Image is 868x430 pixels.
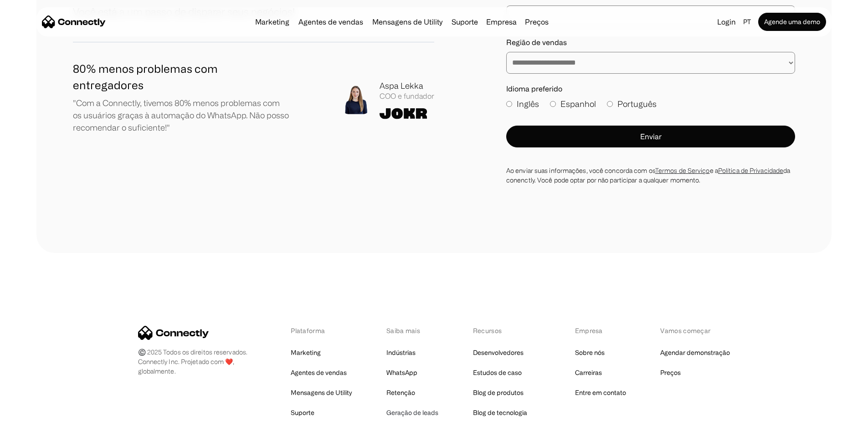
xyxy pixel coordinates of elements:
[740,15,756,28] div: pt
[295,18,367,25] a: Agentes de vendas
[655,167,710,174] a: Termos de Serviço
[473,366,522,379] a: Estudos de caso
[9,413,55,427] aside: Language selected: Português (Brasil)
[506,166,795,185] div: Ao enviar suas informações, você concorda com os e a da conenctly. Você pode optar por não partic...
[660,326,730,335] div: Vamos começar
[607,101,613,107] input: Português
[380,80,434,92] div: Aspa Lekka
[380,92,434,101] div: COO e fundador
[660,366,681,379] a: Preços
[18,414,55,427] ul: Language list
[521,18,552,25] a: Preços
[575,366,602,379] a: Carreiras
[42,15,106,29] a: home
[506,38,795,47] label: Região de vendas
[607,98,657,110] label: Português
[291,386,352,399] a: Mensagens de Utility
[575,346,605,359] a: Sobre nós
[73,61,290,93] h1: 80% menos problemas com entregadores
[575,326,626,335] div: Empresa
[506,101,512,107] input: Inglês
[550,101,556,107] input: Espanhol
[473,406,527,419] a: Blog de tecnologia
[550,98,596,110] label: Espanhol
[718,167,783,174] a: Política de Privacidade
[291,346,321,359] a: Marketing
[714,15,740,28] a: Login
[386,326,438,335] div: Saiba mais
[386,366,417,379] a: WhatsApp
[386,346,416,359] a: Indústrias
[758,13,826,31] a: Agende uma demo
[506,85,795,93] label: Idioma preferido
[448,18,482,25] a: Suporte
[506,126,795,147] button: Enviar
[660,346,730,359] a: Agendar demonstração
[369,18,446,25] a: Mensagens de Utility
[473,346,524,359] a: Desenvolvedores
[73,97,290,134] p: "Com a Connectly, tivemos 80% menos problemas com os usuários graças à automação do WhatsApp. Não...
[291,366,347,379] a: Agentes de vendas
[386,406,438,419] a: Geração de leads
[575,386,626,399] a: Entre em contato
[743,15,751,28] div: pt
[291,406,314,419] a: Suporte
[291,326,352,335] div: Plataforma
[486,15,517,28] div: Empresa
[386,386,415,399] a: Retenção
[506,98,539,110] label: Inglês
[252,18,293,25] a: Marketing
[473,326,540,335] div: Recursos
[483,15,519,28] div: Empresa
[473,386,524,399] a: Blog de produtos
